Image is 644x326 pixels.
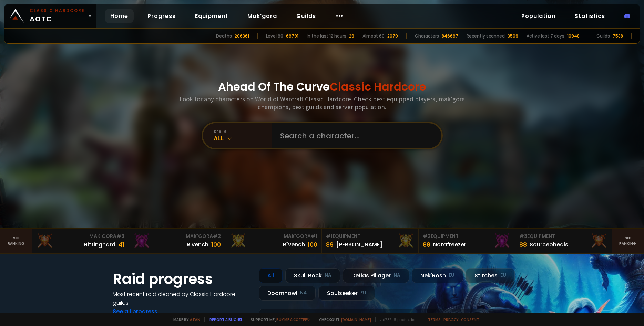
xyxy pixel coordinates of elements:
a: Classic HardcoreAOTC [4,4,96,28]
div: All [259,268,283,283]
a: #2Equipment88Notafreezer [419,229,515,253]
div: Defias Pillager [343,268,409,283]
small: EU [500,272,506,279]
div: Characters [415,33,439,39]
a: Home [105,9,134,23]
a: [DOMAIN_NAME] [341,317,371,322]
div: Guilds [596,33,610,39]
div: Sourceoheals [530,240,568,249]
a: Mak'Gora#2Rivench100 [129,229,225,253]
div: Almost 60 [362,33,385,39]
div: Nek'Rosh [412,268,463,283]
h4: Most recent raid cleaned by Classic Hardcore guilds [113,290,251,307]
span: # 1 [311,233,317,240]
a: Privacy [443,317,458,322]
a: Mak'gora [242,9,283,23]
a: Consent [461,317,479,322]
div: 7538 [613,33,623,39]
small: EU [449,272,454,279]
div: Active last 7 days [527,33,564,39]
div: Stitches [466,268,515,283]
a: Report a bug [209,317,236,322]
div: 100 [308,240,317,249]
div: 29 [349,33,354,39]
a: Buy me a coffee [276,317,310,322]
div: Level 60 [266,33,283,39]
div: 3509 [508,33,518,39]
input: Search a character... [276,123,433,148]
div: Equipment [519,233,607,240]
div: 88 [423,240,430,249]
div: Equipment [326,233,414,240]
div: Doomhowl [259,286,316,301]
div: Notafreezer [433,240,466,249]
span: # 3 [116,233,124,240]
a: Population [516,9,561,23]
a: #3Equipment88Sourceoheals [515,229,612,253]
div: 10948 [567,33,580,39]
a: Seeranking [612,229,644,253]
span: v. d752d5 - production [375,317,417,322]
div: 88 [519,240,527,249]
div: Mak'Gora [36,233,124,240]
div: 41 [118,240,124,249]
div: 89 [326,240,334,249]
div: [PERSON_NAME] [336,240,382,249]
div: Mak'Gora [133,233,221,240]
div: realm [214,129,272,134]
span: Support me, [246,317,310,322]
small: NA [325,272,331,279]
h1: Raid progress [113,268,251,290]
div: Rivench [187,240,208,249]
small: NA [300,290,307,296]
div: 206361 [235,33,249,39]
a: Statistics [569,9,611,23]
span: # 1 [326,233,333,240]
div: 846667 [442,33,458,39]
small: EU [360,290,366,296]
span: AOTC [30,8,85,24]
span: Classic Hardcore [330,79,426,94]
a: #1Equipment89[PERSON_NAME] [322,229,418,253]
small: NA [393,272,400,279]
a: Guilds [291,9,321,23]
span: # 2 [213,233,221,240]
div: 66791 [286,33,298,39]
div: Equipment [423,233,511,240]
a: Mak'Gora#1Rîvench100 [225,229,322,253]
small: Classic Hardcore [30,8,85,14]
div: 100 [211,240,221,249]
div: Recently scanned [467,33,505,39]
div: Deaths [216,33,232,39]
a: a fan [190,317,200,322]
a: Progress [142,9,181,23]
a: Equipment [190,9,234,23]
a: See all progress [113,307,157,315]
div: 2070 [387,33,398,39]
a: Terms [428,317,441,322]
span: Checkout [315,317,371,322]
a: Mak'Gora#3Hittinghard41 [32,229,129,253]
h1: Ahead Of The Curve [218,78,426,95]
div: Hittinghard [84,240,115,249]
div: In the last 12 hours [307,33,346,39]
span: Made by [169,317,200,322]
div: Rîvench [283,240,305,249]
div: Soulseeker [318,286,375,301]
span: # 3 [519,233,527,240]
div: All [214,134,272,142]
div: Mak'Gora [229,233,317,240]
h3: Look for any characters on World of Warcraft Classic Hardcore. Check best equipped players, mak'g... [177,95,468,111]
div: Skull Rock [285,268,340,283]
span: # 2 [423,233,431,240]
